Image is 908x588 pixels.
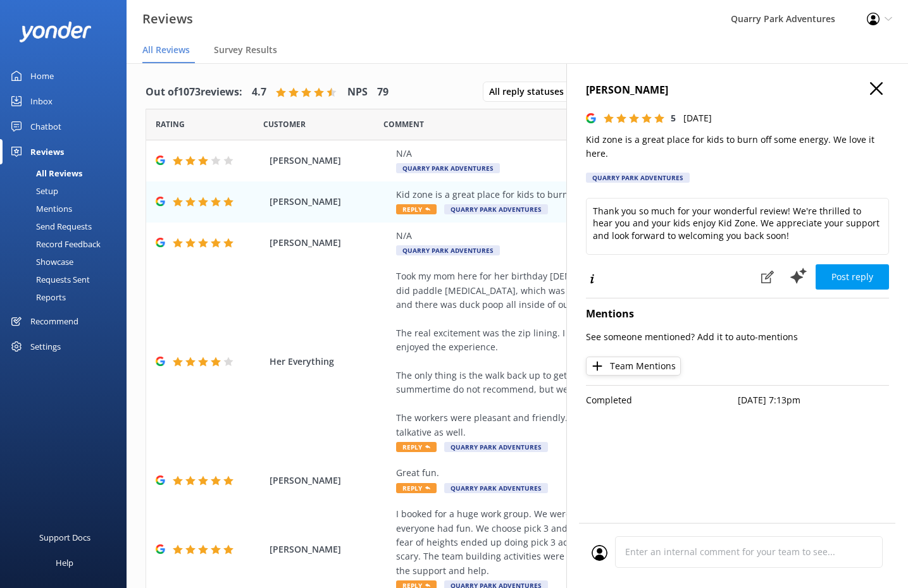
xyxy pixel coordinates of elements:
[270,236,390,250] span: [PERSON_NAME]
[8,182,127,200] a: Setup
[30,114,61,139] div: Chatbot
[8,182,58,200] div: Setup
[671,112,676,124] span: 5
[30,309,78,334] div: Recommend
[444,442,548,452] span: Quarry Park Adventures
[396,483,437,493] span: Reply
[8,200,72,217] div: Mentions
[586,82,889,99] h4: [PERSON_NAME]
[396,245,500,255] span: Quarry Park Adventures
[8,217,92,235] div: Send Requests
[586,306,889,322] h4: Mentions
[586,173,690,183] div: Quarry Park Adventures
[8,271,90,288] div: Requests Sent
[8,253,127,271] a: Showcase
[56,550,73,575] div: Help
[738,393,890,407] p: [DATE] 7:13pm
[270,355,390,369] span: Her Everything
[586,357,681,376] button: Team Mentions
[214,44,277,56] span: Survey Results
[8,288,127,306] a: Reports
[396,188,803,202] div: Kid zone is a great place for kids to burn off some energy. We love it here.
[39,525,90,550] div: Support Docs
[8,253,73,271] div: Showcase
[592,545,607,561] img: user_profile.svg
[8,288,66,306] div: Reports
[19,21,92,42] img: yonder-white-logo.png
[870,82,883,96] button: Close
[396,466,803,480] div: Great fun.
[156,118,185,130] span: Date
[396,163,500,173] span: Quarry Park Adventures
[270,474,390,487] span: [PERSON_NAME]
[142,44,190,56] span: All Reviews
[30,139,64,164] div: Reviews
[396,507,803,578] div: I booked for a huge work group. We were there for our team building. It was amazing and everyone ...
[8,164,82,182] div: All Reviews
[347,84,368,101] h4: NPS
[252,84,266,101] h4: 4.7
[8,271,127,288] a: Requests Sent
[8,235,127,253] a: Record Feedback
[377,84,389,101] h4: 79
[586,330,889,344] p: See someone mentioned? Add it to auto-mentions
[30,334,61,359] div: Settings
[270,195,390,209] span: [PERSON_NAME]
[270,154,390,168] span: [PERSON_NAME]
[586,198,889,255] textarea: Thank you so much for your wonderful review! We're thrilled to hear you and your kids enjoy Kid Z...
[444,204,548,214] span: Quarry Park Adventures
[444,483,548,493] span: Quarry Park Adventures
[8,200,127,217] a: Mentions
[586,393,738,407] p: Completed
[8,164,127,182] a: All Reviews
[396,269,803,439] div: Took my mom here for her birthday [DEMOGRAPHIC_DATA] and we had a great experience. We did paddle...
[30,63,54,89] div: Home
[489,85,571,99] span: All reply statuses
[263,118,306,130] span: Date
[142,9,193,29] h3: Reviews
[383,118,424,130] span: Question
[683,111,712,125] p: [DATE]
[396,229,803,243] div: N/A
[8,217,127,235] a: Send Requests
[396,442,437,452] span: Reply
[396,147,803,161] div: N/A
[586,133,889,161] p: Kid zone is a great place for kids to burn off some energy. We love it here.
[816,264,889,290] button: Post reply
[30,89,53,114] div: Inbox
[396,204,437,214] span: Reply
[8,235,101,253] div: Record Feedback
[270,542,390,556] span: [PERSON_NAME]
[146,84,242,101] h4: Out of 1073 reviews:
